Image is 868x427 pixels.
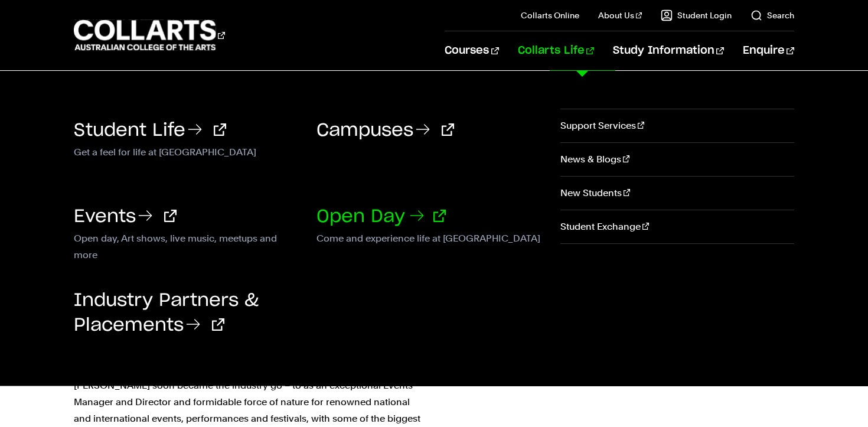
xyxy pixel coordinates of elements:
a: Support Services [560,109,794,142]
a: Student Life [74,122,226,139]
a: Collarts Life [518,31,594,70]
div: Go to homepage [74,18,225,52]
p: Come and experience life at [GEOGRAPHIC_DATA] [316,230,541,245]
a: Student Login [661,9,732,21]
a: Events [74,208,177,226]
p: Open day, Art shows, live music, meetups and more [74,230,299,245]
a: Enquire [743,31,794,70]
a: Courses [445,31,498,70]
p: Get a feel for life at [GEOGRAPHIC_DATA] [74,144,299,158]
a: Study Information [613,31,724,70]
a: Search [750,9,794,21]
a: About Us [598,9,642,21]
a: Collarts Online [521,9,579,21]
a: Open Day [316,208,446,226]
a: New Students [560,177,794,210]
a: Campuses [316,122,454,139]
a: News & Blogs [560,143,794,176]
a: Industry Partners & Placements [74,292,259,334]
a: Student Exchange [560,210,794,243]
